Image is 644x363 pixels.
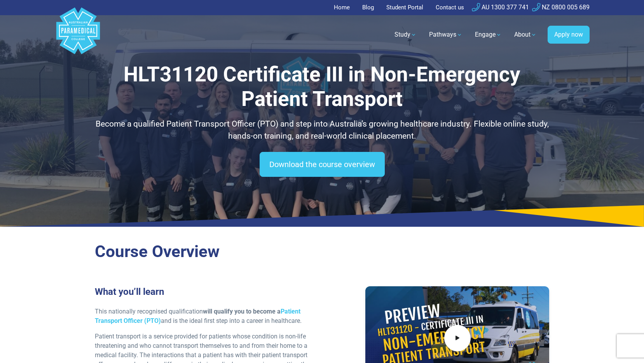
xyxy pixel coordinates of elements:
[95,286,318,298] h3: What you’ll learn
[424,24,467,46] a: Pathways
[548,26,590,44] a: Apply now
[95,62,550,112] h1: HLT31120 Certificate III in Non-Emergency Patient Transport
[532,4,590,11] a: NZ 0800 005 689
[55,15,101,55] a: Australian Paramedical College
[470,24,506,46] a: Engage
[260,152,385,177] a: Download the course overview
[95,308,300,324] strong: will qualify you to become a
[390,24,421,46] a: Study
[95,308,300,324] a: Patient Transport Officer (PTO)
[510,24,541,46] a: About
[95,307,318,326] p: This nationally recognised qualification and is the ideal first step into a career in healthcare.
[95,242,550,262] h2: Course Overview
[95,118,550,143] p: Become a qualified Patient Transport Officer (PTO) and step into Australia’s growing healthcare i...
[472,4,529,11] a: AU 1300 377 741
